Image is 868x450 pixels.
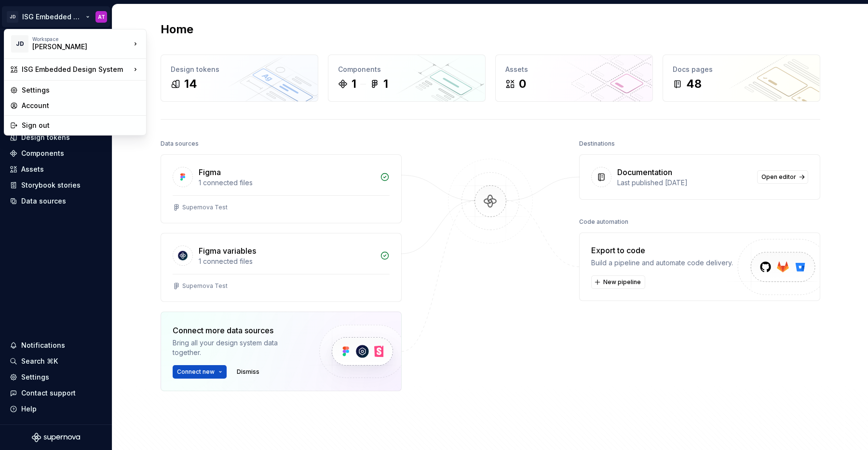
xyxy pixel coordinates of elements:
div: [PERSON_NAME] [32,42,114,52]
div: ISG Embedded Design System [22,65,131,74]
div: Workspace [32,36,131,42]
div: Account [22,101,140,110]
div: Settings [22,85,140,95]
div: JD [11,35,28,53]
div: Sign out [22,121,140,130]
